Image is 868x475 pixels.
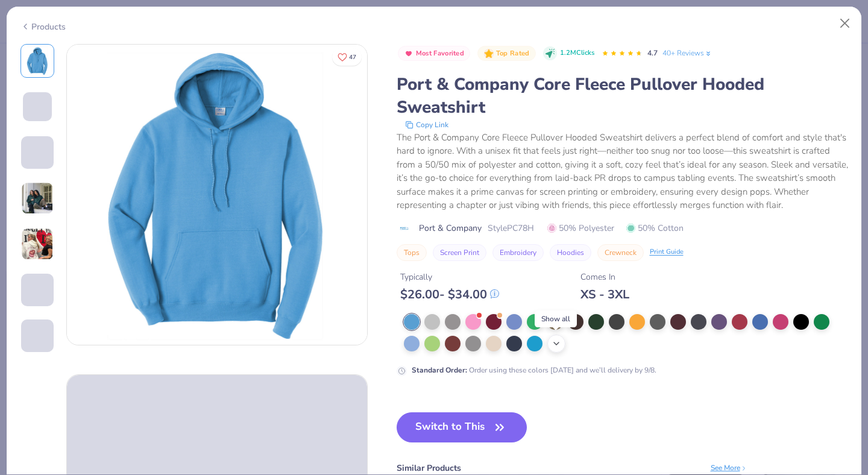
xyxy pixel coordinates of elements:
span: 4.7 [647,48,658,58]
strong: Standard Order : [412,365,467,375]
span: Port & Company [419,222,482,234]
button: Badge Button [477,46,535,61]
span: 47 [349,54,356,60]
button: Badge Button [398,46,471,61]
div: XS - 3XL [580,287,629,302]
img: Front [23,46,52,75]
div: Similar Products [397,462,461,474]
img: User generated content [21,306,23,339]
button: copy to clipboard [401,119,452,131]
button: Tops [397,244,427,261]
div: Print Guide [650,247,684,257]
img: User generated content [21,169,23,201]
button: Screen Print [433,244,486,261]
img: Top Rated sort [484,49,494,58]
div: Order using these colors [DATE] and we’ll delivery by 9/8. [412,365,656,376]
img: User generated content [21,228,54,260]
span: Style PC78H [488,222,534,234]
button: Switch to This [397,412,527,442]
span: Most Favorited [416,50,464,57]
img: Most Favorited sort [404,49,414,58]
span: 1.2M Clicks [560,48,594,58]
img: Front [67,45,367,345]
a: 40+ Reviews [662,48,712,58]
button: Close [834,12,857,35]
span: 50% Cotton [626,222,684,234]
img: User generated content [21,352,23,385]
button: Like [332,48,362,66]
button: Embroidery [492,244,544,261]
button: Hoodies [550,244,591,261]
div: Show all [535,310,577,327]
button: Crewneck [597,244,644,261]
div: Comes In [580,271,629,283]
div: Port & Company Core Fleece Pullover Hooded Sweatshirt [397,73,848,119]
div: Typically [400,271,499,283]
span: Top Rated [496,50,530,57]
span: 50% Polyester [547,222,614,234]
div: $ 26.00 - $ 34.00 [400,287,499,302]
img: brand logo [397,224,413,233]
div: Products [20,20,66,33]
img: User generated content [21,182,54,215]
div: The Port & Company Core Fleece Pullover Hooded Sweatshirt delivers a perfect blend of comfort and... [397,131,848,212]
div: 4.7 Stars [602,44,643,63]
div: See More [711,462,747,473]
